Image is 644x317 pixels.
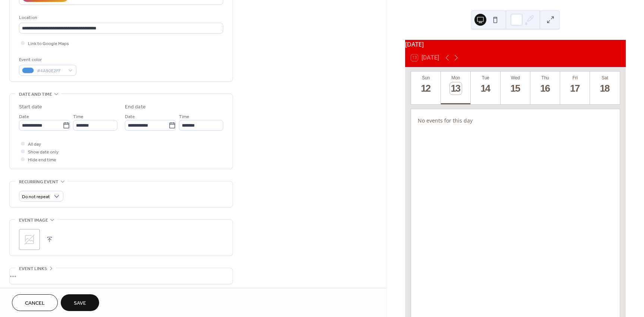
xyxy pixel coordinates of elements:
span: Date [125,113,135,121]
div: Sat [592,75,618,80]
div: No events for this day [412,112,619,129]
span: Do not repeat [22,193,50,201]
span: Cancel [25,299,45,307]
span: Recurring event [19,178,59,186]
div: 14 [480,82,492,95]
div: 13 [450,82,462,95]
button: Cancel [12,294,58,311]
div: 18 [599,82,611,95]
span: Show date only [28,148,59,156]
span: Hide end time [28,156,56,164]
div: ••• [10,268,233,284]
div: End date [125,103,146,111]
div: 16 [539,82,552,95]
span: Event links [19,265,47,273]
button: Fri17 [560,72,590,104]
div: Tue [473,75,498,80]
button: Wed15 [501,72,530,104]
span: Date and time [19,91,52,98]
div: Mon [443,75,468,80]
div: Location [19,14,222,22]
button: Save [61,294,99,311]
div: Event color [19,56,75,64]
div: Start date [19,103,42,111]
span: Time [179,113,189,121]
div: Fri [562,75,588,80]
div: ; [19,229,40,250]
span: Time [73,113,83,121]
button: Thu16 [530,72,560,104]
button: Mon13 [441,72,471,104]
span: All day [28,140,41,148]
div: 17 [569,82,581,95]
button: Sat18 [590,72,620,104]
span: Link to Google Maps [28,40,69,48]
span: Save [74,299,86,307]
span: Event image [19,216,48,224]
div: 12 [420,82,432,95]
div: [DATE] [405,40,626,49]
button: Sun12 [411,72,441,104]
button: Tue14 [471,72,501,104]
div: Wed [503,75,528,80]
div: Sun [413,75,439,80]
span: Date [19,113,29,121]
div: 15 [509,82,522,95]
div: Thu [533,75,558,80]
span: #4A90E2FF [37,67,64,75]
